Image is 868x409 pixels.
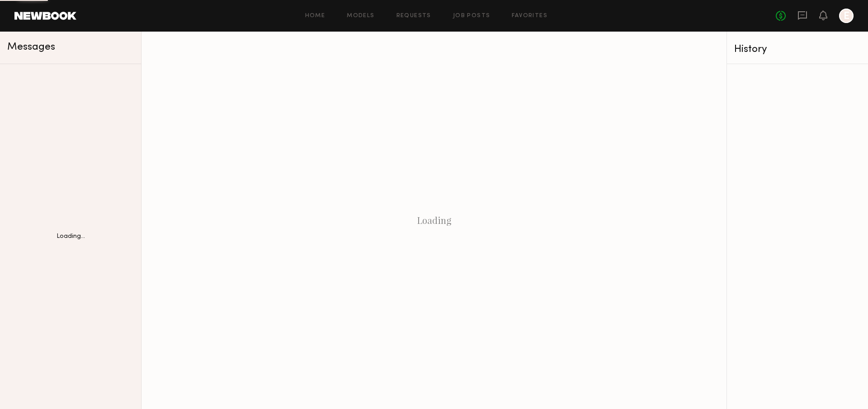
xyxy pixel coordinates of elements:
div: Loading [142,32,726,409]
a: E [839,9,854,23]
div: Loading... [57,233,85,240]
a: Job Posts [453,13,491,19]
a: Home [305,13,325,19]
div: History [734,44,861,55]
a: Favorites [512,13,547,19]
a: Requests [396,13,431,19]
span: Messages [7,42,55,52]
a: Models [347,13,374,19]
